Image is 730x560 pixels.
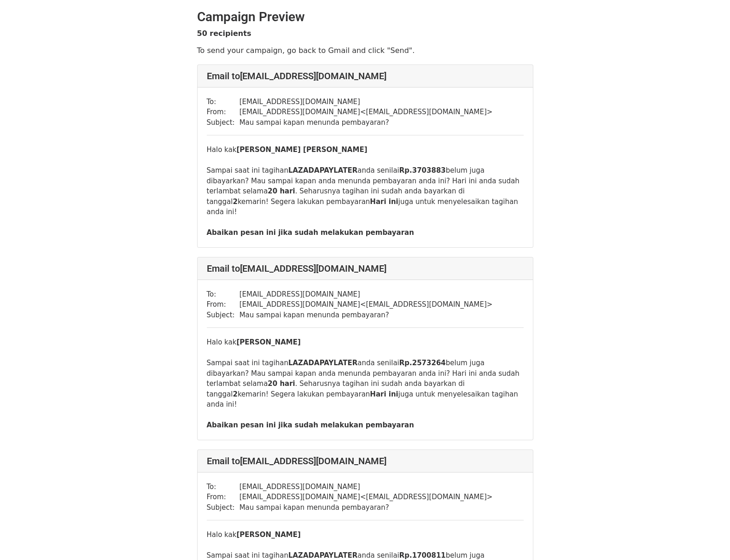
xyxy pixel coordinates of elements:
td: Subject: [207,310,239,321]
div: Halo kak [207,145,524,238]
td: [EMAIL_ADDRESS][DOMAIN_NAME] [239,482,493,492]
td: To: [207,482,239,492]
h4: Email to [EMAIL_ADDRESS][DOMAIN_NAME] [207,455,524,467]
span: PAYLATER [320,359,358,367]
td: Mau sampai kapan menunda pembayaran? [239,117,493,128]
b: Hari ini [370,198,398,206]
div: Sampai saat ini tagihan anda senilai belum juga dibayarkan? Mau sampai kapan anda menunda pembaya... [207,358,524,431]
td: Mau sampai kapan menunda pembayaran? [239,502,493,513]
span: PAYLATER [320,551,358,560]
b: 2 [233,390,237,398]
td: Mau sampai kapan menunda pembayaran? [239,310,493,321]
b: Hari ini [370,390,398,398]
b: Abaikan pesan ini jika sudah melakukan pembayaran [207,421,414,429]
td: To: [207,97,239,107]
td: [EMAIL_ADDRESS][DOMAIN_NAME] [239,97,493,107]
td: [EMAIL_ADDRESS][DOMAIN_NAME] < [EMAIL_ADDRESS][DOMAIN_NAME] > [239,299,493,310]
b: 20 hari [268,379,295,388]
div: Halo kak [207,337,524,431]
b: Rp.1700811 [399,551,446,560]
div: Sampai saat ini tagihan anda senilai belum juga dibayarkan? Mau sampai kapan anda menunda pembaya... [207,165,524,238]
h4: Email to [EMAIL_ADDRESS][DOMAIN_NAME] [207,263,524,274]
strong: 50 recipients [197,29,251,38]
td: Subject: [207,502,239,513]
td: [EMAIL_ADDRESS][DOMAIN_NAME] < [EMAIL_ADDRESS][DOMAIN_NAME] > [239,492,493,502]
h2: Campaign Preview [197,9,533,25]
b: LAZADA [288,551,357,560]
h4: Email to [EMAIL_ADDRESS][DOMAIN_NAME] [207,70,524,82]
b: Abaikan pesan ini jika sudah melakukan pembayaran [207,228,414,237]
td: Subject: [207,117,239,128]
b: [PERSON_NAME] [PERSON_NAME] [236,146,367,154]
span: PAYLATER [320,166,358,175]
td: From: [207,492,239,502]
b: [PERSON_NAME] [236,338,300,346]
td: [EMAIL_ADDRESS][DOMAIN_NAME] [239,289,493,300]
b: [PERSON_NAME] [236,531,300,539]
td: From: [207,299,239,310]
b: 2 [233,198,237,206]
td: [EMAIL_ADDRESS][DOMAIN_NAME] < [EMAIL_ADDRESS][DOMAIN_NAME] > [239,107,493,117]
b: LAZADA [288,359,357,367]
p: To send your campaign, go back to Gmail and click "Send". [197,46,533,55]
b: LAZADA [288,166,357,175]
td: From: [207,107,239,117]
b: Rp.3703883 [399,166,446,175]
td: To: [207,289,239,300]
b: Rp.2573264 [399,359,446,367]
b: 20 hari [268,187,295,195]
